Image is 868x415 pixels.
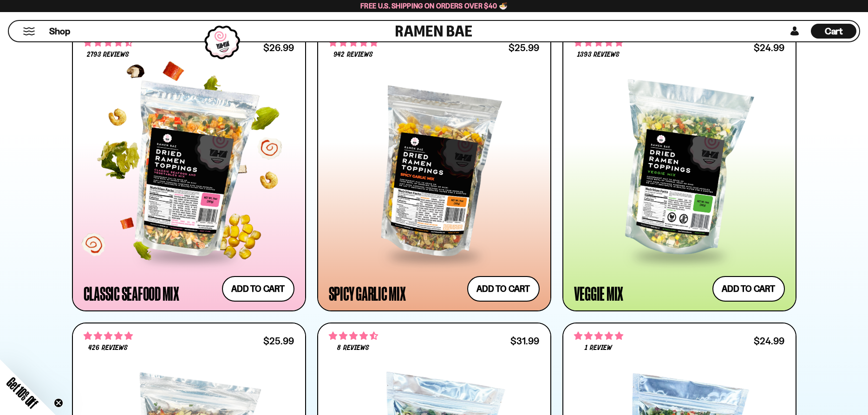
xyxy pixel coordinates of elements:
[754,336,784,345] div: $24.99
[84,285,179,302] div: Classic Seafood Mix
[329,285,406,302] div: Spicy Garlic Mix
[222,276,294,302] button: Add to cart
[811,21,856,41] a: Cart
[84,330,133,342] span: 4.76 stars
[329,330,378,342] span: 4.62 stars
[712,276,785,302] button: Add to cart
[23,27,35,35] button: Mobile Menu Trigger
[337,344,369,352] span: 8 reviews
[574,285,624,302] div: Veggie Mix
[562,29,796,311] a: 4.76 stars 1393 reviews $24.99 Veggie Mix Add to cart
[49,25,70,38] span: Shop
[509,43,539,52] div: $25.99
[87,51,129,59] span: 2793 reviews
[333,51,372,59] span: 942 reviews
[4,375,40,411] span: Get 10% Off
[317,29,551,311] a: 4.75 stars 942 reviews $25.99 Spicy Garlic Mix Add to cart
[360,1,508,10] span: Free U.S. Shipping on Orders over $40 🍜
[263,336,294,345] div: $25.99
[574,330,623,342] span: 5.00 stars
[510,336,539,345] div: $31.99
[825,26,843,37] span: Cart
[88,344,127,352] span: 426 reviews
[754,43,784,52] div: $24.99
[49,24,70,39] a: Shop
[585,344,612,352] span: 1 review
[263,43,294,52] div: $26.99
[467,276,540,302] button: Add to cart
[72,29,306,311] a: 4.68 stars 2793 reviews $26.99 Classic Seafood Mix Add to cart
[54,398,63,408] button: Close teaser
[577,51,619,59] span: 1393 reviews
